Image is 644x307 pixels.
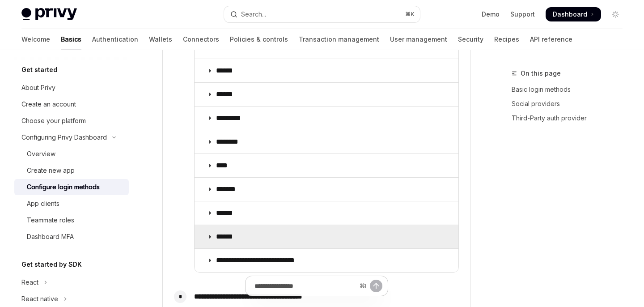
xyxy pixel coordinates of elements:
[14,274,129,290] button: Toggle React section
[27,165,75,176] div: Create new app
[14,229,129,245] a: Dashboard MFA
[21,277,38,288] div: React
[21,82,55,93] div: About Privy
[512,82,630,97] a: Basic login methods
[458,29,483,50] a: Security
[92,29,138,50] a: Authentication
[14,96,129,112] a: Create an account
[553,10,587,19] span: Dashboard
[405,11,415,18] span: ⌘ K
[61,29,81,50] a: Basics
[14,113,129,129] a: Choose your platform
[14,146,129,162] a: Overview
[299,29,379,50] a: Transaction management
[482,10,500,19] a: Demo
[512,97,630,111] a: Social providers
[27,182,100,192] div: Configure login methods
[254,276,356,296] input: Ask a question...
[27,149,55,159] div: Overview
[530,29,572,50] a: API reference
[27,215,74,226] div: Teammate roles
[14,179,129,195] a: Configure login methods
[230,29,288,50] a: Policies & controls
[21,294,58,304] div: React native
[14,291,129,307] button: Toggle React native section
[494,29,519,50] a: Recipes
[521,68,561,79] span: On this page
[183,29,219,50] a: Connectors
[149,29,172,50] a: Wallets
[21,132,107,143] div: Configuring Privy Dashboard
[27,231,74,242] div: Dashboard MFA
[21,8,77,21] img: light logo
[370,280,382,292] button: Send message
[14,196,129,212] a: App clients
[21,99,76,110] div: Create an account
[608,7,623,21] button: Toggle dark mode
[14,129,129,145] button: Toggle Configuring Privy Dashboard section
[241,9,266,20] div: Search...
[21,115,86,126] div: Choose your platform
[14,80,129,96] a: About Privy
[27,198,59,209] div: App clients
[14,162,129,179] a: Create new app
[224,6,419,22] button: Open search
[21,64,57,75] h5: Get started
[510,10,535,19] a: Support
[546,7,601,21] a: Dashboard
[21,259,82,270] h5: Get started by SDK
[390,29,447,50] a: User management
[21,29,50,50] a: Welcome
[14,212,129,228] a: Teammate roles
[512,111,630,125] a: Third-Party auth provider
